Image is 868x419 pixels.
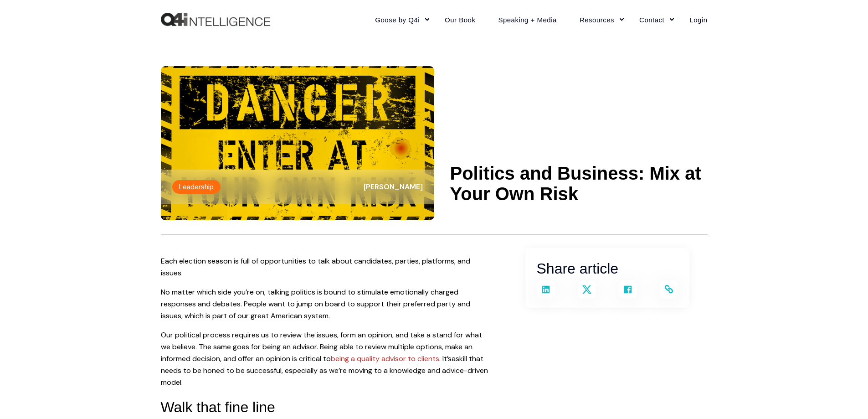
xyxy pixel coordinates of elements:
a: Share on X [578,280,596,299]
h1: Politics and Business: Mix at Your Own Risk [450,163,708,204]
img: As an advisor, understanding how mixing politics and business influence relationships and revenue... [161,66,434,220]
span: Walk that fine line [161,399,275,415]
a: Copy and share the link [660,280,678,299]
span: No matter which side you’re on, talking politics is bound to stimulate emotionally charged respon... [161,287,470,321]
span: [PERSON_NAME] [364,182,423,191]
h2: Share article [537,257,678,280]
span: Each election season is full of opportunities to talk about candidates, parties, platforms, and i... [161,256,470,278]
span: a [452,354,456,363]
span: . It’s skill that needs to be honed to be successful, especially as we’re moving to a knowledge a... [161,354,488,387]
a: Share on LinkedIn [537,280,555,299]
a: being a quality advisor to clients [331,354,439,363]
img: Q4intelligence, LLC logo [161,13,270,26]
label: Leadership [172,180,221,194]
a: Back to Home [161,13,270,26]
span: Our political process requires us to review the issues, form an opinion, and take a stand for wha... [161,330,482,363]
a: Share on Facebook [619,280,637,299]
